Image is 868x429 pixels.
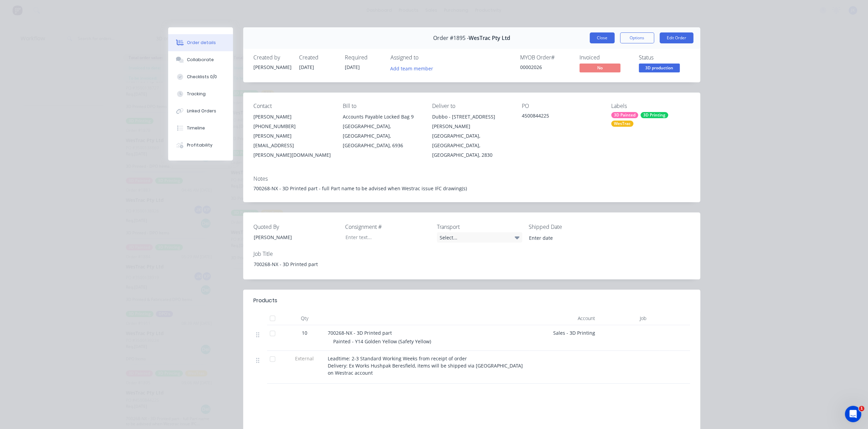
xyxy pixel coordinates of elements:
[187,108,216,114] div: Linked Orders
[248,259,334,269] div: 700268-NX - 3D Printed part
[253,112,332,160] div: [PERSON_NAME][PHONE_NUMBER][PERSON_NAME][EMAIL_ADDRESS][PERSON_NAME][DOMAIN_NAME]
[641,112,668,118] div: 3D Printing
[253,296,277,305] div: Products
[253,176,690,182] div: Notes
[328,330,392,336] span: 700268-NX - 3D Printed part
[620,32,654,43] button: Options
[437,223,522,231] label: Transport
[522,112,600,122] div: 4500844225
[520,54,571,61] div: MYOB Order #
[168,34,233,51] button: Order details
[343,112,421,122] div: Accounts Payable Locked Bag 9
[253,185,690,192] div: 700268-NX - 3D Printed part - full Part name to be advised when Westrac issue IFC drawing(s)
[168,120,233,137] button: Timeline
[345,64,360,70] span: [DATE]
[187,125,205,131] div: Timeline
[253,223,339,231] label: Quoted By
[284,312,325,325] div: Qty
[343,122,421,150] div: [GEOGRAPHIC_DATA], [GEOGRAPHIC_DATA], [GEOGRAPHIC_DATA], 6936
[168,85,233,102] button: Tracking
[611,121,633,127] div: WesTrac
[168,68,233,85] button: Checklists 0/0
[253,64,291,71] div: [PERSON_NAME]
[579,64,620,72] span: No
[253,54,291,61] div: Created by
[845,406,861,422] iframe: Intercom live chat
[302,329,307,336] span: 10
[433,35,469,41] span: Order #1895 -
[253,131,332,160] div: [PERSON_NAME][EMAIL_ADDRESS][PERSON_NAME][DOMAIN_NAME]
[343,103,421,109] div: Bill to
[611,103,690,109] div: Labels
[469,35,510,41] span: WesTrac Pty Ltd
[639,54,690,61] div: Status
[611,112,638,118] div: 3D Painted
[168,137,233,154] button: Profitability
[333,338,431,345] span: Painted - Y14 Golden Yellow (Safety Yellow)
[168,51,233,68] button: Collaborate
[391,54,459,61] div: Assigned to
[248,232,334,242] div: [PERSON_NAME]
[530,325,598,351] div: Sales - 3D Printing
[343,112,421,150] div: Accounts Payable Locked Bag 9[GEOGRAPHIC_DATA], [GEOGRAPHIC_DATA], [GEOGRAPHIC_DATA], 6936
[187,74,217,80] div: Checklists 0/0
[253,103,332,109] div: Contact
[859,406,864,411] span: 1
[253,112,332,122] div: [PERSON_NAME]
[598,312,649,325] div: Job
[187,57,214,63] div: Collaborate
[639,64,680,72] span: 3D production
[328,355,524,376] span: Leadtime: 2-3 Standard Working Weeks from receipt of order Delivery: Ex Works Hushpak Beresfield,...
[590,32,615,43] button: Close
[287,355,322,362] span: External
[345,54,382,61] div: Required
[579,54,631,61] div: Invoiced
[345,223,430,231] label: Consignment #
[522,103,600,109] div: PO
[168,102,233,120] button: Linked Orders
[660,32,693,43] button: Edit Order
[253,122,332,131] div: [PHONE_NUMBER]
[432,112,511,160] div: Dubbo - [STREET_ADDRESS][PERSON_NAME][GEOGRAPHIC_DATA], [GEOGRAPHIC_DATA], [GEOGRAPHIC_DATA], 2830
[432,112,511,131] div: Dubbo - [STREET_ADDRESS][PERSON_NAME]
[391,64,437,73] button: Add team member
[187,91,206,97] div: Tracking
[529,223,614,231] label: Shipped Date
[437,232,522,243] div: Select...
[299,64,314,70] span: [DATE]
[520,64,571,71] div: 00002026
[253,250,339,258] label: Job Title
[386,64,437,73] button: Add team member
[432,131,511,160] div: [GEOGRAPHIC_DATA], [GEOGRAPHIC_DATA], [GEOGRAPHIC_DATA], 2830
[187,40,216,46] div: Order details
[187,142,212,148] div: Profitability
[530,312,598,325] div: Account
[639,64,680,74] button: 3D production
[299,54,337,61] div: Created
[432,103,511,109] div: Deliver to
[524,233,609,243] input: Enter date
